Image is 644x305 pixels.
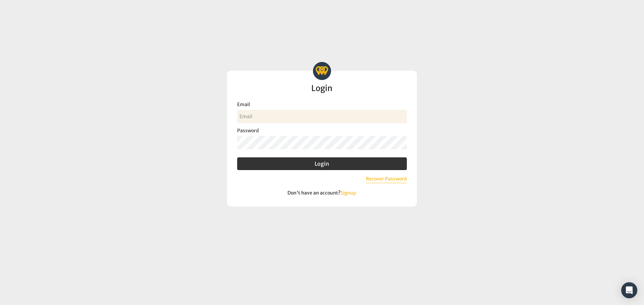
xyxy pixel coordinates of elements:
button: Recover Password [366,175,407,183]
input: Email [237,110,407,123]
h2: Login [237,84,407,93]
p: Don't have an account? [237,190,407,197]
label: Password [237,127,407,134]
a: Signup [340,190,356,196]
label: Email [237,101,407,108]
div: Open Intercom Messenger [621,282,637,298]
button: Login [237,157,407,170]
